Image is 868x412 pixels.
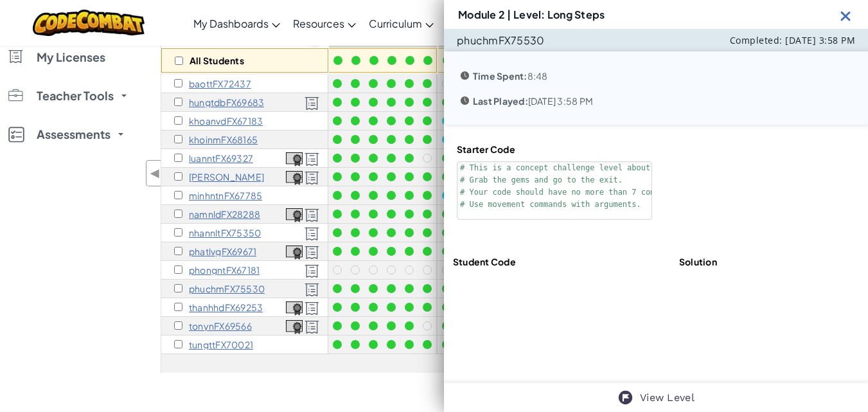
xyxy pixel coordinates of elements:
[305,301,319,316] img: Licensed
[189,302,263,312] p: thanhhdFX69253
[286,246,303,260] img: certificate-icon.png
[189,134,258,145] p: khoinmFX68165
[369,17,422,30] span: Curriculum
[293,17,344,30] span: Resources
[150,164,161,183] span: ◀
[189,172,264,182] p: Châu Minh
[730,34,855,46] span: Completed: [DATE] 3:58 PM
[193,17,269,30] span: My Dashboards
[305,96,319,111] img: Licensed
[286,169,303,184] a: View Course Completion Certificate
[457,143,652,155] h4: Starter Code
[189,283,265,294] p: phuchmFX75530
[189,116,263,126] p: khoanvdFX67183
[189,209,260,219] p: namnldFX28288
[473,95,528,107] b: Last Played:
[305,171,319,185] img: Licensed
[617,390,633,406] img: IconChallengeLevel.svg
[305,208,319,222] img: Licensed
[453,256,516,267] h4: Student Code
[473,70,527,82] b: Time Spent:
[189,339,253,350] p: tungttFX70021
[37,90,114,102] span: Teacher Tools
[286,171,303,185] img: certificate-icon.png
[287,6,362,40] a: Resources
[305,264,319,278] img: Licensed
[37,129,111,140] span: Assessments
[189,190,262,201] p: minhntnFX67785
[473,71,547,81] p: 8:48
[640,390,695,406] a: View Level
[189,97,264,107] p: hungtdbFX69683
[286,244,303,258] a: View Course Completion Certificate
[679,256,717,267] h4: Solution
[457,93,473,109] img: Icon_TimeSpent.svg
[189,265,260,275] p: phongntFX67181
[189,228,261,238] p: nhannltFX75350
[187,6,287,40] a: My Dashboards
[305,283,319,297] img: Licensed
[189,153,253,163] p: luanntFX69327
[458,9,605,20] h3: Module 2 | Level: Long Steps
[33,10,145,36] img: CodeCombat logo
[305,246,319,260] img: Licensed
[286,318,303,333] a: View Course Completion Certificate
[286,152,303,166] img: certificate-icon.png
[286,300,303,314] a: View Course Completion Certificate
[189,321,252,331] p: tonynFX69566
[305,152,319,166] img: Licensed
[305,320,319,334] img: Licensed
[286,301,303,316] img: certificate-icon.png
[362,6,440,40] a: Curriculum
[473,96,593,106] p: [DATE] 3:58 PM
[305,227,319,241] img: Licensed
[286,150,303,165] a: View Course Completion Certificate
[457,67,473,84] img: Icon_TimeSpent.svg
[286,206,303,221] a: View Course Completion Certificate
[286,208,303,222] img: certificate-icon.png
[457,34,545,47] p: phuchmFX75530
[189,246,256,256] p: phatlvgFX69671
[189,78,251,89] p: baottFX72437
[190,55,244,66] p: All Students
[286,320,303,334] img: certificate-icon.png
[838,8,854,24] img: Icon_Exit.svg
[37,51,105,63] span: My Licenses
